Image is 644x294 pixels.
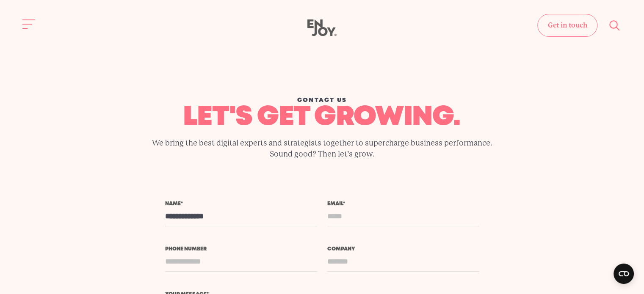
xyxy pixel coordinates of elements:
label: Company [327,247,479,252]
button: Open CMP widget [614,264,634,284]
div: Contact us [144,96,501,105]
label: Phone number [165,247,317,252]
button: Site search [606,16,624,34]
label: Email [327,201,479,206]
label: Name [165,201,317,206]
a: Get in touch [537,14,597,37]
span: let's get growing. [183,105,460,129]
p: We bring the best digital experts and strategists together to supercharge business performance. S... [144,137,501,159]
button: Site navigation [20,15,38,33]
